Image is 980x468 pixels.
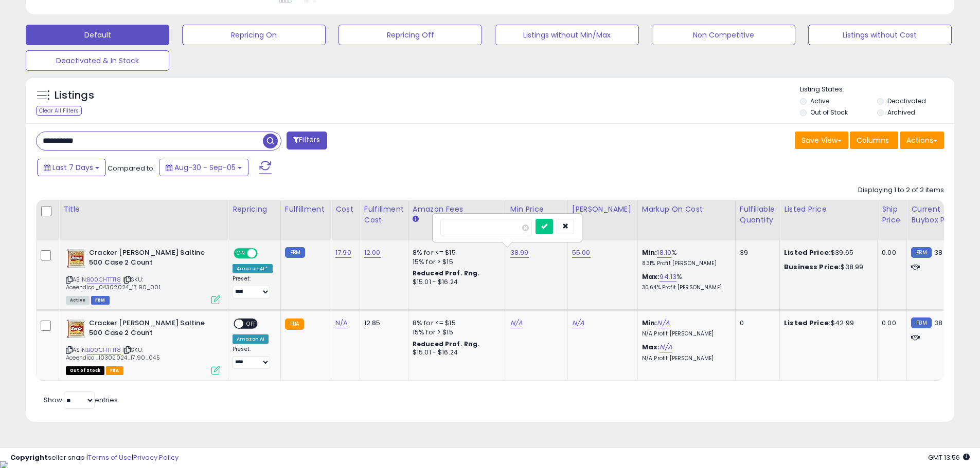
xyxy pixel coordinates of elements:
b: Cracker [PERSON_NAME] Saltine 500 Case 2 Count [89,248,214,270]
div: Markup on Cost [642,204,731,215]
img: 51RczHvlNxL._SL40_.jpg [66,319,86,339]
span: | SKU: Aceendica_10302024_17.90_045 [66,346,160,361]
div: % [642,248,727,267]
a: N/A [510,318,523,328]
div: 12.85 [364,319,400,328]
div: seller snap | | [10,453,179,463]
span: | SKU: Aceendica_04302024_17.90_001 [66,275,161,291]
span: 38 [934,318,942,328]
small: FBM [911,317,931,328]
div: Current Buybox Price [911,204,964,226]
b: Max: [642,342,660,352]
a: B00CHTTT18 [87,346,121,354]
label: Out of Stock [810,108,848,117]
button: Repricing On [182,25,326,45]
div: $39.65 [784,248,869,257]
b: Min: [642,318,657,328]
button: Actions [900,132,944,149]
div: Ship Price [882,204,902,226]
small: Amazon Fees. [413,215,419,224]
div: $15.01 - $16.24 [413,278,498,287]
div: Title [63,204,224,215]
div: ASIN: [66,319,220,373]
b: Reduced Prof. Rng. [413,269,480,277]
a: N/A [657,318,669,328]
small: FBM [285,247,305,258]
span: OFF [243,320,260,328]
p: 8.31% Profit [PERSON_NAME] [642,260,727,267]
button: Listings without Min/Max [495,25,638,45]
a: Terms of Use [88,453,132,462]
span: Show: entries [44,395,118,405]
div: Preset: [233,346,273,369]
button: Deactivated & In Stock [26,50,169,71]
p: N/A Profit [PERSON_NAME] [642,330,727,338]
div: Fulfillment [285,204,327,215]
button: Filters [287,132,327,149]
div: 0.00 [882,319,899,328]
span: Compared to: [108,163,155,173]
a: 12.00 [364,248,381,258]
a: N/A [572,318,584,328]
div: 39 [740,248,772,257]
div: 15% for > $15 [413,328,498,337]
p: N/A Profit [PERSON_NAME] [642,355,727,362]
img: 51RczHvlNxL._SL40_.jpg [66,248,86,269]
div: 0.00 [882,248,899,257]
button: Repricing Off [338,25,482,45]
label: Active [810,97,829,105]
label: Archived [887,108,915,117]
button: Listings without Cost [808,25,952,45]
div: 15% for > $15 [413,257,498,267]
p: 30.64% Profit [PERSON_NAME] [642,284,727,291]
b: Min: [642,248,657,257]
div: Amazon AI * [233,264,273,273]
div: Fulfillable Quantity [740,204,775,226]
div: 8% for <= $15 [413,319,498,328]
button: Columns [850,132,898,149]
span: FBA [106,366,123,375]
span: 38 [934,248,942,257]
p: Listing States: [800,85,954,95]
b: Listed Price: [784,248,831,257]
div: [PERSON_NAME] [572,204,633,215]
div: $42.99 [784,319,869,328]
h5: Listings [55,88,94,103]
b: Listed Price: [784,318,831,328]
a: 18.10 [657,248,671,258]
span: All listings that are currently out of stock and unavailable for purchase on Amazon [66,366,104,375]
a: N/A [335,318,348,328]
span: Aug-30 - Sep-05 [174,162,236,173]
button: Last 7 Days [37,159,106,176]
div: $15.01 - $16.24 [413,348,498,357]
div: Repricing [233,204,276,215]
span: FBM [91,296,110,305]
b: Max: [642,272,660,282]
b: Reduced Prof. Rng. [413,340,480,348]
strong: Copyright [10,453,48,462]
div: Listed Price [784,204,873,215]
span: All listings currently available for purchase on Amazon [66,296,90,305]
span: ON [235,249,247,258]
div: ASIN: [66,248,220,303]
div: Amazon Fees [413,204,502,215]
div: Fulfillment Cost [364,204,404,226]
button: Save View [795,132,848,149]
div: Min Price [510,204,563,215]
div: Preset: [233,275,273,298]
div: 0 [740,319,772,328]
button: Default [26,25,169,45]
span: OFF [256,249,273,258]
a: 55.00 [572,248,591,258]
div: % [642,272,727,291]
b: Cracker [PERSON_NAME] Saltine 500 Case 2 Count [89,319,214,340]
a: N/A [660,342,672,352]
a: Privacy Policy [133,453,179,462]
div: Cost [335,204,355,215]
div: $38.99 [784,263,869,272]
span: Last 7 Days [52,162,93,173]
a: 17.90 [335,248,351,258]
div: Clear All Filters [36,106,82,116]
a: B00CHTTT18 [87,275,121,284]
div: Displaying 1 to 2 of 2 items [858,185,944,195]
